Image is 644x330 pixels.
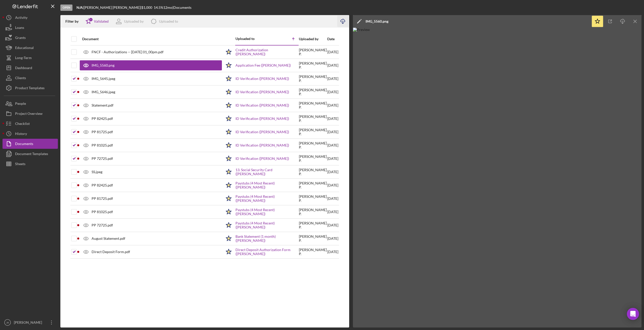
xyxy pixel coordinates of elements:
div: Document [82,37,222,41]
div: [DATE] [327,232,338,245]
div: [PERSON_NAME] P . [299,115,327,123]
div: Loans [15,23,24,34]
b: N/A [76,5,83,10]
a: Application Fee ([PERSON_NAME]) [235,63,291,67]
div: Filter by [65,19,82,23]
div: SS.jpeg [92,170,102,174]
img: Preview [353,28,642,327]
div: Date [327,37,338,41]
div: [DATE] [327,192,338,205]
div: PP 81725.pdf [92,197,113,201]
a: Clients [3,73,58,83]
button: JB[PERSON_NAME] [3,317,58,327]
div: [PERSON_NAME] [13,317,45,329]
div: Long-Term [15,53,32,64]
div: 12 mo [163,6,172,10]
a: Credit Authorization ([PERSON_NAME]) [235,48,298,56]
button: Dashboard [3,63,58,73]
button: Grants [3,33,58,43]
div: IMG_5646.jpeg [92,90,115,94]
div: August Statement.pdf [92,237,125,241]
text: JB [6,321,9,324]
div: [PERSON_NAME] P . [299,101,327,109]
div: [PERSON_NAME] P . [299,248,327,256]
div: Statement.pdf [92,103,113,107]
div: [DATE] [327,59,338,72]
div: [DATE] [327,246,338,258]
button: Product Templates [3,83,58,93]
div: Uploaded to [159,19,178,23]
div: [DATE] [327,46,338,59]
div: FNCF - Authorizations -- [DATE] 01_00pm.pdf [92,50,164,54]
div: PP 81025.pdf [92,210,113,214]
span: $1,000 [141,5,152,10]
a: Bank Statement (1 month) ([PERSON_NAME]) [235,234,298,243]
a: 13. Social Security Card ([PERSON_NAME]) [235,168,298,176]
button: Document Templates [3,149,58,159]
button: People [3,99,58,109]
div: Grants [15,33,26,44]
button: Long-Term [3,53,58,63]
div: PP 82425.pdf [92,117,113,121]
div: IMG_5560.png [366,19,388,23]
a: Sheets [3,159,58,169]
button: Loans [3,23,58,33]
div: Uploaded by [299,37,327,41]
a: Paystubs (4 Most Recent) ([PERSON_NAME]) [235,221,298,229]
div: [PERSON_NAME] P . [299,234,327,243]
div: [PERSON_NAME] P . [299,141,327,149]
div: [DATE] [327,152,338,165]
div: | Documents [172,6,191,10]
a: ID Verification ([PERSON_NAME]) [235,143,289,147]
a: Paystubs (4 Most Recent) ([PERSON_NAME]) [235,195,298,203]
div: PP 81025.pdf [92,143,113,147]
div: 1 [89,17,93,22]
button: Documents [3,139,58,149]
button: Checklist [3,119,58,129]
div: Uploaded to [235,37,267,41]
a: ID Verification ([PERSON_NAME]) [235,103,289,107]
div: Clients [15,73,26,84]
div: Sheets [15,159,25,170]
a: ID Verification ([PERSON_NAME]) [235,117,289,121]
div: History [15,129,27,140]
div: [PERSON_NAME] P . [299,48,327,56]
div: [PERSON_NAME] P . [299,155,327,163]
div: | [76,6,84,10]
div: [PERSON_NAME] P . [299,168,327,176]
button: Project Overview [3,109,58,119]
div: Checklist [15,119,30,130]
a: Paystubs (4 Most Recent) ([PERSON_NAME]) [235,208,298,216]
div: [PERSON_NAME] P . [299,88,327,96]
button: Activity [3,13,58,23]
div: Documents [15,139,33,150]
div: PP 72725.pdf [92,157,113,161]
div: PP 72725.pdf [92,223,113,227]
div: [PERSON_NAME] P . [299,61,327,69]
div: [DATE] [327,112,338,125]
button: Educational [3,43,58,53]
div: [DATE] [327,126,338,138]
div: Uploaded by [124,19,144,23]
button: History [3,129,58,139]
a: ID Verification ([PERSON_NAME]) [235,157,289,161]
div: 14.5 % [154,6,163,10]
div: [PERSON_NAME] P . [299,195,327,203]
div: People [15,99,26,110]
div: Document Templates [15,149,48,160]
div: [DATE] [327,179,338,192]
div: Direct Deposit Form.pdf [92,250,130,254]
a: Paystubs (4 Most Recent) ([PERSON_NAME]) [235,181,298,189]
div: [PERSON_NAME] [PERSON_NAME] | [84,6,141,10]
a: ID Verification ([PERSON_NAME]) [235,90,289,94]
